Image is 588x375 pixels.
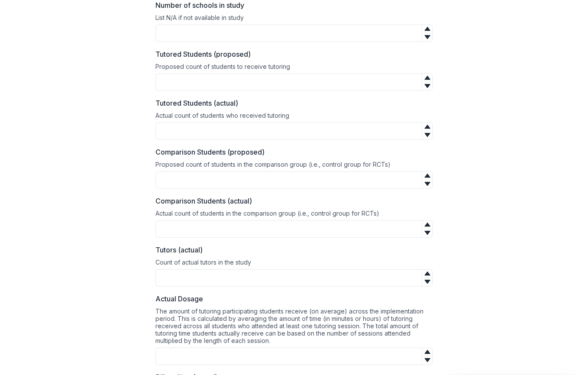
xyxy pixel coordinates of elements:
[155,294,203,304] p: Actual Dosage
[155,49,251,59] p: Tutored Students (proposed)
[155,196,252,206] p: Comparison Students (actual)
[155,307,433,348] div: The amount of tutoring participating students receive (on average) across the implementation peri...
[155,245,203,255] p: Tutors (actual)
[155,161,433,171] div: Proposed count of students in the comparison group (i.e., control group for RCTs)
[155,112,433,123] div: Actual count of students who received tutoring
[155,14,433,25] div: List N/A if not available in study
[155,63,433,74] div: Proposed count of students to receive tutoring
[155,210,433,220] div: Actual count of students in the comparison group (i.e., control group for RCTs)
[155,98,238,108] p: Tutored Students (actual)
[155,147,265,157] p: Comparison Students (proposed)
[155,259,433,269] div: Count of actual tutors in the study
